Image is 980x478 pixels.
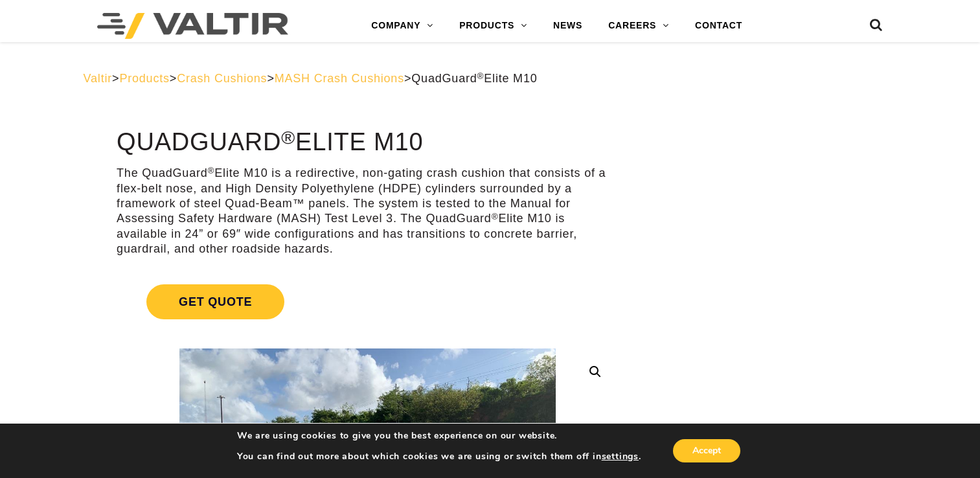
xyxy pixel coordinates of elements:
span: Get Quote [146,284,284,319]
a: CONTACT [682,13,755,39]
a: Products [119,72,169,85]
button: Accept [673,439,740,462]
a: NEWS [540,13,595,39]
a: PRODUCTS [446,13,540,39]
span: QuadGuard Elite M10 [411,72,537,85]
a: Crash Cushions [177,72,267,85]
sup: ® [477,71,484,81]
sup: ® [492,212,499,222]
sup: ® [281,127,295,148]
a: CAREERS [595,13,682,39]
a: Valtir [84,72,112,85]
div: > > > > [84,71,897,86]
sup: ® [208,166,215,176]
a: Get Quote [117,269,619,335]
img: Valtir [97,13,288,39]
p: The QuadGuard Elite M10 is a redirective, non-gating crash cushion that consists of a flex-belt n... [117,166,619,256]
p: You can find out more about which cookies we are using or switch them off in . [237,451,641,462]
p: We are using cookies to give you the best experience on our website. [237,430,641,442]
h1: QuadGuard Elite M10 [117,129,619,156]
button: settings [602,451,639,462]
a: MASH Crash Cushions [275,72,404,85]
a: COMPANY [358,13,446,39]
